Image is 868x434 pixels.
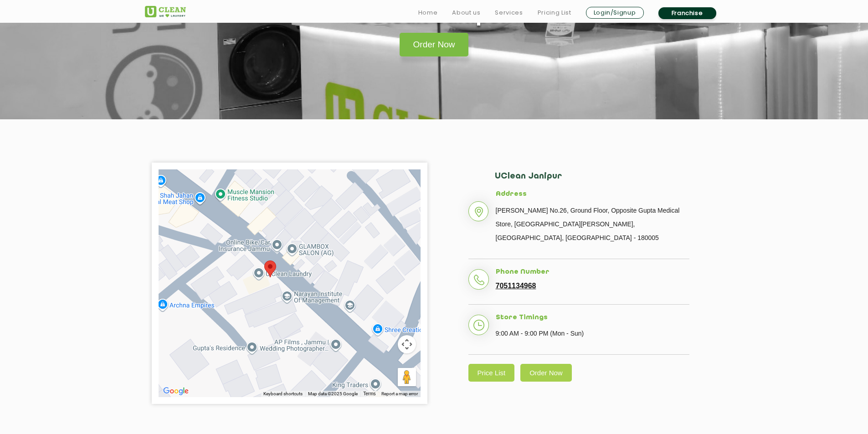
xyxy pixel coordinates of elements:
[161,385,191,397] img: Google
[398,335,416,353] button: Map camera controls
[161,385,191,397] a: Open this area in Google Maps (opens a new window)
[496,204,689,245] p: [PERSON_NAME] No.26, Ground Floor, Opposite Gupta Medical Store, [GEOGRAPHIC_DATA][PERSON_NAME], ...
[145,6,186,17] img: UClean Laundry and Dry Cleaning
[495,172,689,190] h2: UClean Janipur
[400,33,469,56] a: Order Now
[398,368,416,386] button: Drag Pegman onto the map to open Street View
[496,190,689,199] h5: Address
[496,268,689,276] h5: Phone Number
[658,7,716,19] a: Franchise
[496,327,689,340] p: 9:00 AM - 9:00 PM (Mon - Sun)
[495,7,523,18] a: Services
[418,7,438,18] a: Home
[363,391,375,397] a: Terms (opens in new tab)
[496,314,689,322] h5: Store Timings
[468,364,515,382] a: Price List
[263,391,303,397] button: Keyboard shortcuts
[308,391,358,396] span: Map data ©2025 Google
[538,7,571,18] a: Pricing List
[452,7,480,18] a: About us
[381,391,418,397] a: Report a map error
[496,282,536,290] a: 7051134968
[586,7,644,19] a: Login/Signup
[520,364,572,382] a: Order Now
